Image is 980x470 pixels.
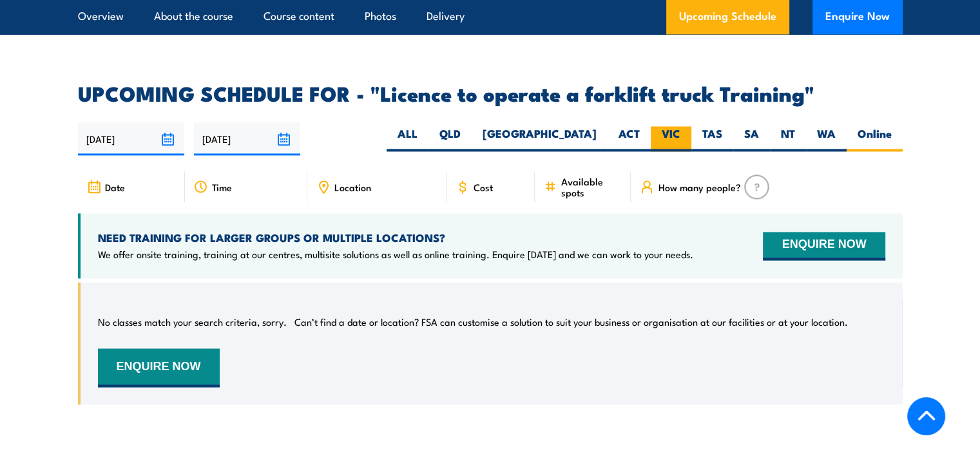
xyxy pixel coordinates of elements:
[294,315,848,328] p: Can’t find a date or location? FSA can customise a solution to suit your business or organisation...
[387,126,428,151] label: ALL
[105,182,125,193] span: Date
[608,126,651,151] label: ACT
[561,176,622,198] span: Available spots
[806,126,847,151] label: WA
[472,126,608,151] label: [GEOGRAPHIC_DATA]
[78,122,184,155] input: From date
[98,230,693,245] h4: NEED TRAINING FOR LARGER GROUPS OR MULTIPLE LOCATIONS?
[651,126,691,151] label: VIC
[98,315,287,328] p: No classes match your search criteria, sorry.
[770,126,806,151] label: NT
[691,126,733,151] label: TAS
[847,126,903,151] label: Online
[98,348,220,387] button: ENQUIRE NOW
[763,232,885,260] button: ENQUIRE NOW
[212,182,232,193] span: Time
[194,122,300,155] input: To date
[78,84,903,102] h2: UPCOMING SCHEDULE FOR - "Licence to operate a forklift truck Training"
[428,126,472,151] label: QLD
[334,182,371,193] span: Location
[733,126,770,151] label: SA
[98,248,693,261] p: We offer onsite training, training at our centres, multisite solutions as well as online training...
[658,182,740,193] span: How many people?
[474,182,493,193] span: Cost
